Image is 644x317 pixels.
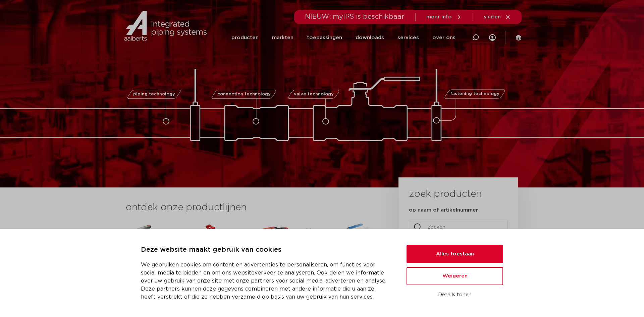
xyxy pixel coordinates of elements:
a: services [397,25,419,51]
span: NIEUW: myIPS is beschikbaar [305,13,405,20]
h3: zoek producten [409,187,482,201]
a: meer info [426,14,462,20]
p: Deze website maakt gebruik van cookies [141,245,390,255]
span: connection technology [217,92,271,96]
span: valve technology [293,92,333,96]
label: op naam of artikelnummer [409,207,478,214]
a: sluiten [484,14,511,20]
button: Details tonen [407,289,503,301]
span: piping technology [133,92,175,96]
button: Alles toestaan [407,245,503,263]
a: toepassingen [307,25,342,51]
nav: Menu [231,25,455,51]
span: fastening technology [450,92,499,96]
p: We gebruiken cookies om content en advertenties te personaliseren, om functies voor social media ... [141,261,390,301]
a: over ons [432,25,455,51]
span: sluiten [484,14,501,19]
h3: ontdek onze productlijnen [126,201,376,214]
a: markten [272,25,293,51]
a: downloads [356,25,384,51]
input: zoeken [409,220,507,235]
a: producten [231,25,259,51]
button: Weigeren [407,267,503,285]
span: meer info [426,14,452,19]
